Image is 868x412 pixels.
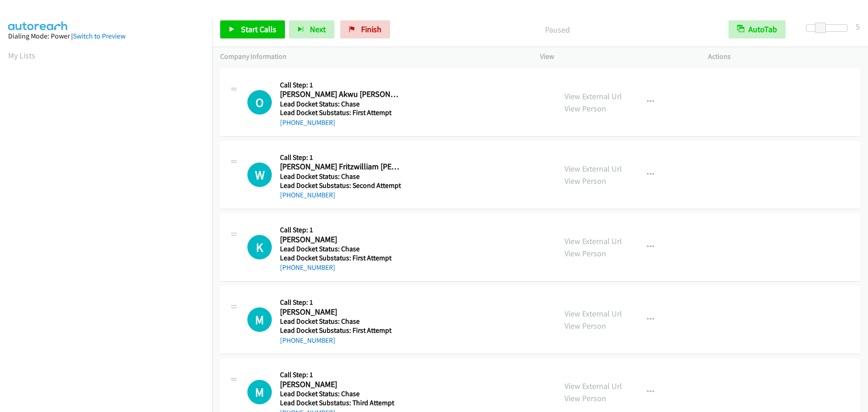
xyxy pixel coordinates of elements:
div: The call is yet to be attempted [247,307,272,332]
span: Next [310,24,326,34]
div: 5 [856,20,860,33]
a: View Person [564,248,606,259]
h5: Lead Docket Substatus: First Attempt [280,254,400,263]
h1: K [247,235,272,259]
a: View Person [564,321,606,331]
a: [PHONE_NUMBER] [280,118,335,127]
div: Dialing Mode: Power | [8,31,204,42]
a: View External Url [564,163,622,174]
h5: Lead Docket Status: Chase [280,389,400,398]
span: Start Calls [241,24,276,34]
a: [PHONE_NUMBER] [280,191,335,199]
a: View Person [564,393,606,403]
h5: Lead Docket Substatus: Third Attempt [280,398,400,407]
h5: Call Step: 1 [280,298,400,307]
span: Finish [361,24,381,34]
h2: [PERSON_NAME] Fritzwilliam [PERSON_NAME] [280,162,400,172]
p: Actions [708,51,860,62]
h5: Lead Docket Status: Chase [280,172,401,181]
a: Finish [340,20,390,38]
button: Next [289,20,334,38]
a: [PHONE_NUMBER] [280,263,335,272]
h5: Lead Docket Status: Chase [280,317,400,326]
a: View External Url [564,236,622,246]
iframe: Resource Center [842,170,868,242]
h5: Lead Docket Status: Chase [280,100,400,109]
h1: M [247,307,272,332]
h5: Call Step: 1 [280,225,400,235]
div: The call is yet to be attempted [247,380,272,404]
a: View External Url [564,381,622,391]
p: Paused [402,24,712,36]
h5: Lead Docket Substatus: First Attempt [280,326,400,335]
h5: Call Step: 1 [280,370,400,379]
a: View External Url [564,91,622,101]
a: Start Calls [220,20,285,38]
a: Switch to Preview [73,32,125,40]
p: View [540,51,692,62]
h1: O [247,90,272,115]
h5: Call Step: 1 [280,81,400,90]
h1: M [247,380,272,404]
p: Company Information [220,51,524,62]
h5: Lead Docket Status: Chase [280,244,400,254]
h2: [PERSON_NAME] [280,379,400,390]
h5: Lead Docket Substatus: First Attempt [280,108,400,117]
h2: [PERSON_NAME] [280,235,400,245]
h5: Lead Docket Substatus: Second Attempt [280,181,401,190]
button: AutoTab [728,20,786,38]
a: [PHONE_NUMBER] [280,336,335,345]
a: View Person [564,103,606,114]
a: View External Url [564,308,622,319]
h2: [PERSON_NAME] [280,307,400,317]
a: View Person [564,176,606,186]
h1: W [247,163,272,187]
h2: [PERSON_NAME] Akwu [PERSON_NAME] [280,89,400,100]
a: My Lists [8,50,35,61]
h5: Call Step: 1 [280,153,401,162]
